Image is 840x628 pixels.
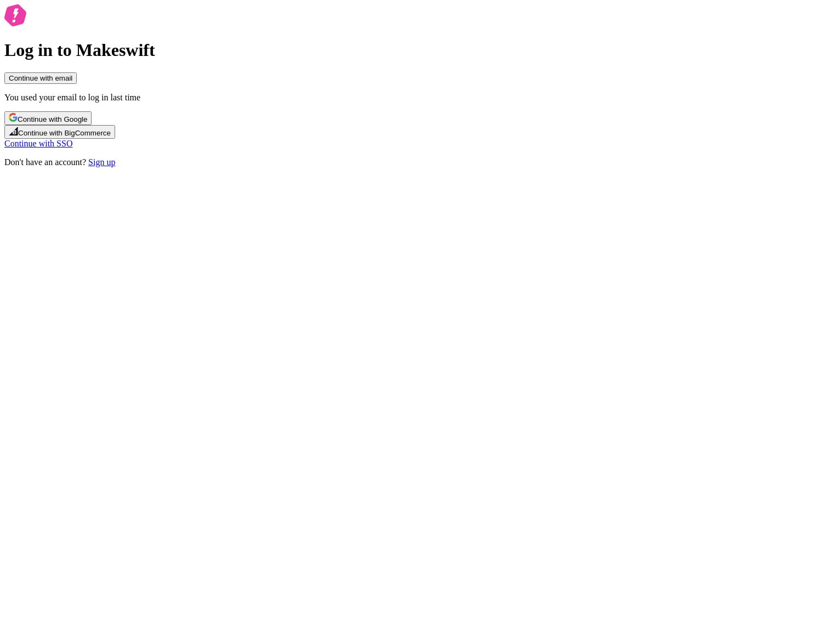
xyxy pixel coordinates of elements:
[18,115,87,123] span: Continue with Google
[18,129,111,137] span: Continue with BigCommerce
[4,125,115,139] button: Continue with BigCommerce
[4,157,836,167] p: Don't have an account?
[4,72,77,84] button: Continue with email
[4,111,92,125] button: Continue with Google
[4,40,836,60] h1: Log in to Makeswift
[88,157,115,167] a: Sign up
[4,93,836,103] p: You used your email to log in last time
[4,139,72,148] a: Continue with SSO
[9,74,72,82] span: Continue with email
